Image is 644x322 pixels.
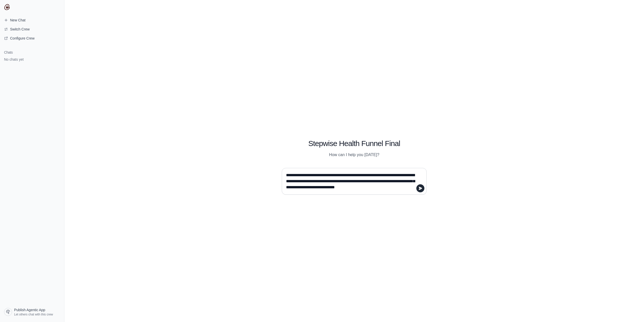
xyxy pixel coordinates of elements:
[4,4,10,10] img: CrewAI Logo
[2,16,62,24] a: New Chat
[10,36,34,41] span: Configure Crew
[2,306,62,318] a: Publish Agentic App Let others chat with this crew
[2,34,62,42] a: Configure Crew
[282,139,427,148] h1: Stepwise Health Funnel Final
[619,298,644,322] iframe: Chat Widget
[10,18,25,23] span: New Chat
[14,307,45,312] span: Publish Agentic App
[2,25,62,33] button: Switch Crew
[14,312,53,316] span: Let others chat with this crew
[282,152,427,158] p: How can I help you [DATE]?
[10,27,30,32] span: Switch Crew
